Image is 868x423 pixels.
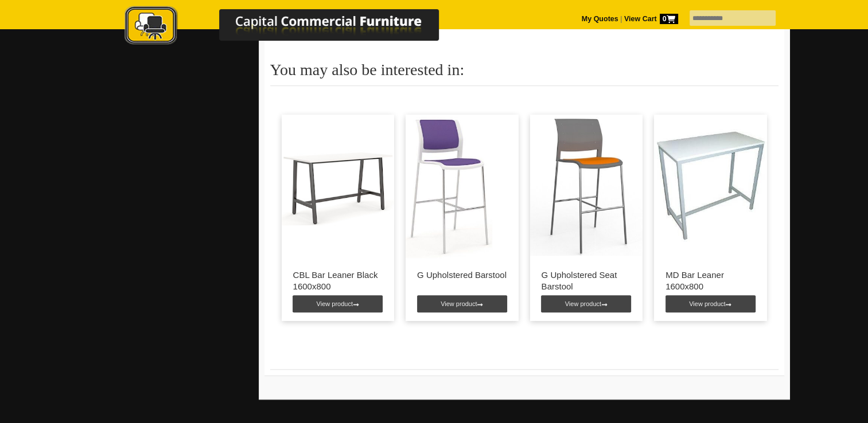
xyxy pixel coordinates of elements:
[624,15,678,23] strong: View Cart
[282,115,395,258] img: CBL Bar Leaner Black 1600x800
[622,15,678,23] a: View Cart0
[542,269,632,292] p: G Upholstered Seat Barstool
[665,269,756,292] p: MD Bar Leaner 1600x800
[541,295,631,312] a: View product
[93,6,495,51] a: Capital Commercial Furniture Logo
[417,269,507,281] p: G Upholstered Barstool
[293,269,383,292] p: CBL Bar Leaner Black 1600x800
[665,295,756,312] a: View product
[406,115,492,258] img: G Upholstered Barstool
[417,295,507,312] a: View product
[93,6,495,48] img: Capital Commercial Furniture Logo
[660,14,678,24] span: 0
[293,295,383,312] a: View product
[530,115,643,258] img: G Upholstered Seat Barstool
[270,61,779,86] h2: You may also be interested in:
[582,15,618,23] a: My Quotes
[654,115,767,258] img: MD Bar Leaner 1600x800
